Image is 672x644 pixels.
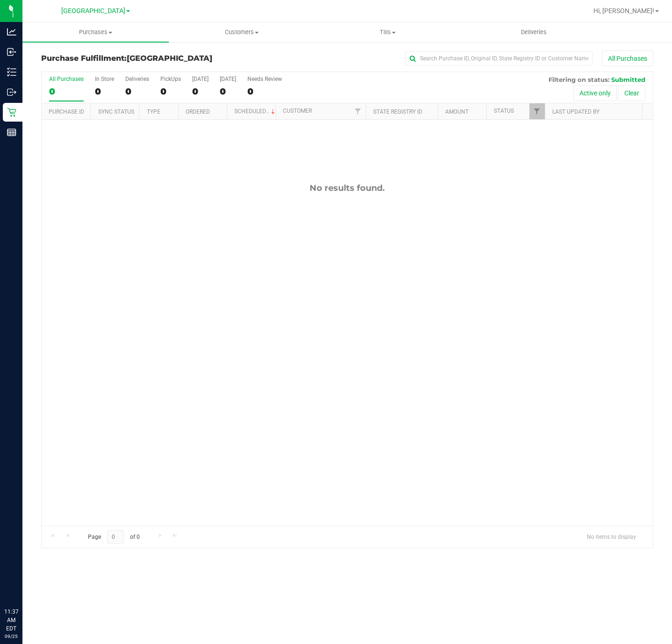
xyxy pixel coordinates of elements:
[80,530,147,544] span: Page of 0
[573,85,617,101] button: Active only
[593,7,654,14] span: Hi, [PERSON_NAME]!
[373,109,422,115] a: State Registry ID
[160,76,181,82] div: PickUps
[579,530,643,544] span: No items to display
[160,86,181,97] div: 0
[125,86,149,97] div: 0
[283,108,312,114] a: Customer
[98,109,134,115] a: Sync Status
[508,28,559,36] span: Deliveries
[461,22,607,42] a: Deliveries
[247,86,282,97] div: 0
[220,76,236,82] div: [DATE]
[602,51,653,66] button: All Purchases
[350,103,365,119] a: Filter
[4,608,18,633] p: 11:37 AM EDT
[95,76,114,82] div: In Store
[234,108,277,115] a: Scheduled
[7,108,16,117] inline-svg: Retail
[22,28,169,36] span: Purchases
[9,569,37,597] iframe: Resource center
[95,86,114,97] div: 0
[41,54,245,63] h3: Purchase Fulfillment:
[61,7,125,15] span: [GEOGRAPHIC_DATA]
[186,109,210,115] a: Ordered
[42,183,653,193] div: No results found.
[4,633,18,640] p: 09/25
[169,22,315,42] a: Customers
[147,109,160,115] a: Type
[618,85,645,101] button: Clear
[49,109,84,115] a: Purchase ID
[49,86,84,97] div: 0
[445,109,469,115] a: Amount
[7,27,16,36] inline-svg: Analytics
[315,22,461,42] a: Tills
[611,76,645,83] span: Submitted
[7,128,16,137] inline-svg: Reports
[22,22,169,42] a: Purchases
[169,28,315,36] span: Customers
[315,28,461,36] span: Tills
[7,47,16,57] inline-svg: Inbound
[247,76,282,82] div: Needs Review
[125,76,149,82] div: Deliveries
[192,86,209,97] div: 0
[192,76,209,82] div: [DATE]
[529,103,545,119] a: Filter
[552,109,600,115] a: Last Updated By
[549,76,609,83] span: Filtering on status:
[494,108,514,114] a: Status
[405,51,593,65] input: Search Purchase ID, Original ID, State Registry ID or Customer Name...
[7,87,16,97] inline-svg: Outbound
[7,67,16,77] inline-svg: Inventory
[49,76,84,82] div: All Purchases
[127,54,212,63] span: [GEOGRAPHIC_DATA]
[220,86,236,97] div: 0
